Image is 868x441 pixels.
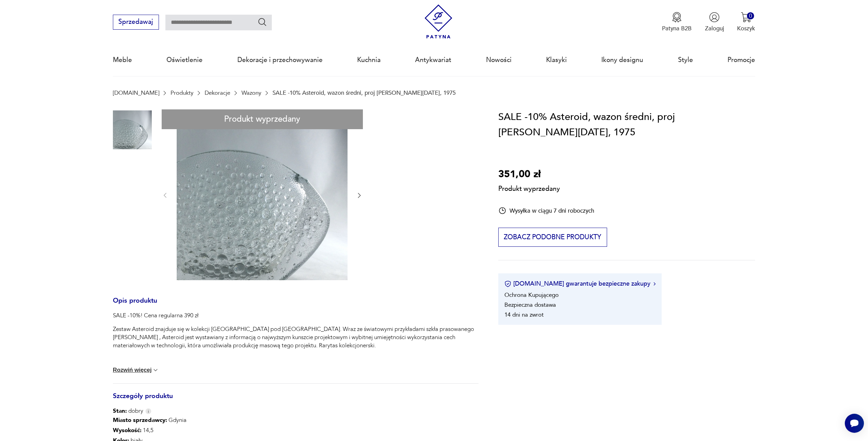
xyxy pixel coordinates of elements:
b: Stan: [113,407,127,415]
a: [DOMAIN_NAME] [113,90,159,96]
img: Ikona strzałki w prawo [653,282,656,286]
p: Zaloguj [705,25,724,32]
a: Dekoracje [205,90,230,96]
img: chevron down [152,367,159,374]
img: Ikonka użytkownika [709,12,720,22]
span: dobry [113,407,143,415]
button: Szukaj [258,17,267,27]
p: SALE -10%! Cena regularna 390 zł [113,311,479,320]
h3: Szczegóły produktu [113,394,479,407]
p: 351,00 zł [498,167,560,182]
button: Patyna B2B [662,12,692,32]
b: Wysokość : [113,426,142,434]
div: Wysyłka w ciągu 7 dni roboczych [498,207,594,215]
a: Promocje [727,44,755,76]
a: Ikony designu [601,44,643,76]
a: Kuchnia [357,44,381,76]
li: 14 dni na zwrot [504,311,544,319]
h1: SALE -10% Asteroid, wazon średni, proj [PERSON_NAME][DATE], 1975 [498,109,755,140]
a: Oświetlenie [166,44,203,76]
p: Koszyk [737,25,755,32]
a: Antykwariat [415,44,451,76]
a: Dekoracje i przechowywanie [237,44,323,76]
div: 0 [747,12,754,19]
p: Patyna B2B [662,25,692,32]
button: 0Koszyk [737,12,755,32]
p: 14,5 [113,425,207,436]
a: Nowości [486,44,512,76]
a: Sprzedawaj [113,20,159,25]
img: Ikona koszyka [741,12,751,22]
img: Ikona medalu [672,12,682,22]
img: Info icon [145,408,151,414]
p: SALE -10% Asteroid, wazon średni, proj [PERSON_NAME][DATE], 1975 [273,90,456,96]
button: Sprzedawaj [113,15,159,30]
a: Meble [113,44,132,76]
a: Ikona medaluPatyna B2B [662,12,692,32]
button: [DOMAIN_NAME] gwarantuje bezpieczne zakupy [504,279,656,288]
p: Produkt wyprzedany [498,182,560,194]
a: Wazony [241,90,261,96]
button: Rozwiń więcej [113,367,159,374]
li: Bezpieczna dostawa [504,301,556,309]
p: Zestaw Asteroid znajduje się w kolekcji [GEOGRAPHIC_DATA] pod [GEOGRAPHIC_DATA]. Wraz ze światowy... [113,325,479,350]
a: Produkty [171,90,193,96]
b: Miasto sprzedawcy : [113,416,167,424]
p: Gdynia [113,415,207,425]
img: Ikona certyfikatu [504,280,511,287]
a: Style [678,44,693,76]
button: Zaloguj [705,12,724,32]
button: Zobacz podobne produkty [498,228,607,247]
h3: Opis produktu [113,298,479,312]
li: Ochrona Kupującego [504,291,559,299]
iframe: Smartsupp widget button [845,414,864,433]
a: Klasyki [546,44,567,76]
img: Patyna - sklep z meblami i dekoracjami vintage [421,4,456,39]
